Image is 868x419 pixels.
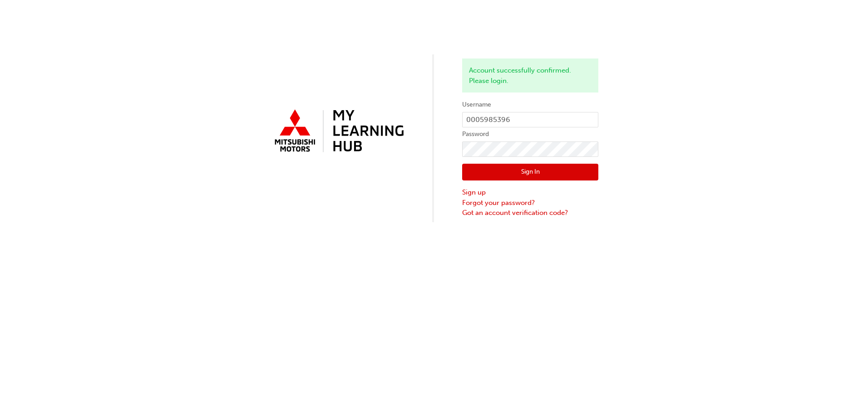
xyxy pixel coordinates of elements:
[462,129,598,140] label: Password
[462,198,598,208] a: Forgot your password?
[462,112,598,127] input: Username
[462,208,598,218] a: Got an account verification code?
[270,106,406,157] img: mmal
[462,164,598,181] button: Sign In
[462,187,598,198] a: Sign up
[462,99,598,110] label: Username
[462,58,598,93] div: Account successfully confirmed. Please login.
